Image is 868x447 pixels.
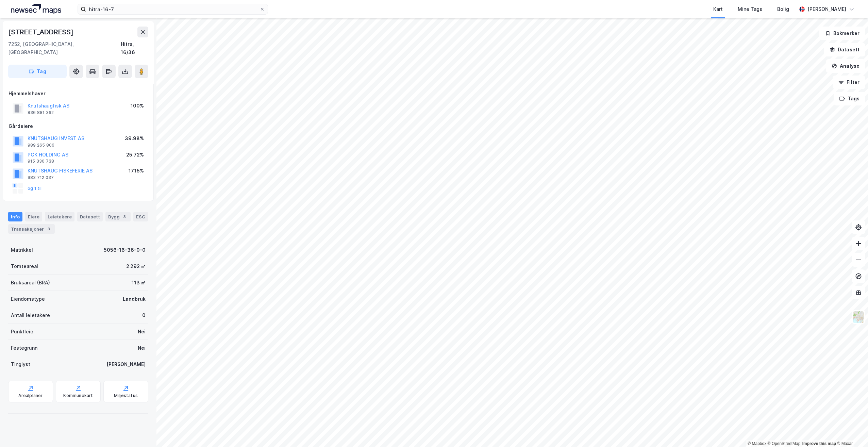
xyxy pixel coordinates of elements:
button: Filter [833,76,865,89]
div: Nei [138,344,146,352]
a: OpenStreetMap [768,441,801,446]
div: [PERSON_NAME] [106,360,146,368]
div: 836 881 362 [28,110,54,115]
div: 39.98% [125,134,144,143]
div: Matrikkel [11,246,33,254]
div: 0 [142,311,146,319]
div: Mine Tags [738,5,762,13]
div: Arealplaner [18,393,43,398]
div: 3 [45,226,52,232]
div: [STREET_ADDRESS] [8,27,75,37]
button: Bokmerker [819,27,865,40]
div: Eiendomstype [11,295,45,303]
div: 983 712 037 [28,175,54,180]
div: Antall leietakere [11,311,50,319]
div: ESG [133,212,148,221]
div: 5056-16-36-0-0 [104,246,146,254]
img: logo.a4113a55bc3d86da70a041830d287a7e.svg [11,4,61,14]
div: [PERSON_NAME] [807,5,846,13]
div: Punktleie [11,328,33,336]
div: 7252, [GEOGRAPHIC_DATA], [GEOGRAPHIC_DATA] [8,40,121,56]
div: Miljøstatus [114,393,138,398]
a: Improve this map [802,441,836,446]
div: Hitra, 16/36 [121,40,148,56]
div: Tinglyst [11,360,30,368]
div: Leietakere [45,212,74,221]
div: Hjemmelshaver [9,89,148,98]
div: 2 292 ㎡ [126,262,146,270]
div: Landbruk [123,295,146,303]
button: Datasett [824,43,865,56]
div: 915 330 738 [28,159,54,164]
div: Festegrunn [11,344,37,352]
button: Analyse [826,59,865,73]
div: Bolig [777,5,789,13]
div: 113 ㎡ [132,279,146,287]
div: Gårdeiere [9,122,148,130]
iframe: Chat Widget [834,414,868,447]
div: Info [8,212,22,221]
div: Datasett [77,212,103,221]
div: Kart [713,5,723,13]
img: Z [852,311,865,324]
input: Søk på adresse, matrikkel, gårdeiere, leietakere eller personer [86,4,260,14]
div: Tomteareal [11,262,38,270]
a: Mapbox [748,441,766,446]
div: Transaksjoner [8,224,55,234]
div: Nei [138,328,146,336]
div: Kontrollprogram for chat [834,414,868,447]
div: Eiere [25,212,42,221]
div: Bygg [105,212,131,221]
div: Bruksareal (BRA) [11,279,50,287]
button: Tag [8,65,67,78]
div: 100% [131,102,144,110]
div: 3 [121,213,128,220]
div: 17.15% [129,167,144,175]
div: 25.72% [126,151,144,159]
div: 989 265 806 [28,143,54,148]
div: Kommunekart [63,393,93,398]
button: Tags [834,92,865,105]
